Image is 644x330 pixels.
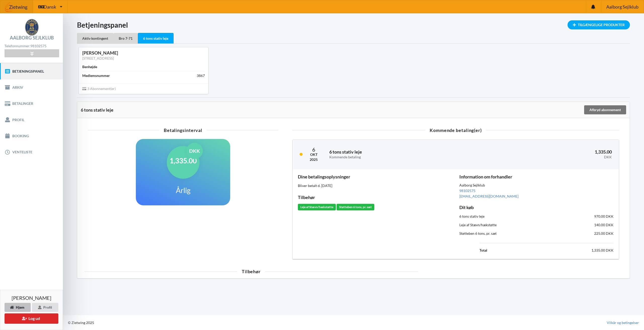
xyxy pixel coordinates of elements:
h1: 1,335.00 [170,156,197,165]
div: Støtteben 6 tons, pr. sæt [456,227,537,240]
strong: 98102575 [30,44,47,48]
h3: 6 tons stativ leje [329,149,475,159]
div: Benhøjde [82,64,97,69]
img: logo [25,19,38,35]
div: Leje af Stævn/hækstøtte [298,204,336,210]
div: Bro 7-71 [113,33,138,43]
div: Leje af Stævn/hækstøtte [456,219,537,231]
span: Dansk [44,5,56,9]
div: Tilbehør [84,269,418,274]
div: Hjem [5,303,31,312]
div: Medlemsnummer [82,73,110,78]
a: [STREET_ADDRESS] [82,56,114,60]
h3: 1,335.00 [482,149,612,159]
div: 225.00 DKK [536,227,617,240]
div: Betalingsinterval [88,128,278,132]
div: DKK [186,143,203,159]
div: Telefonnummer: [5,43,59,50]
a: [EMAIL_ADDRESS][DOMAIN_NAME] [459,194,518,198]
div: 6 tons stativ leje [138,33,174,44]
h1: Årlig [176,186,190,195]
div: Tilbehør [298,195,452,200]
div: Kommende betaling [329,155,475,159]
div: Tilgængelige Produkter [568,20,630,29]
div: Aalborg Sejlklub [10,35,54,40]
td: 1,335.00 DKK [519,247,614,254]
h1: Betjeningspanel [77,20,630,29]
div: 140.00 DKK [536,219,617,231]
h3: Information om forhandler [459,174,614,180]
div: Kommende betaling(er) [292,128,619,132]
div: 970.00 DKK [536,210,617,222]
div: Aktiv kontingent [77,33,113,43]
div: [PERSON_NAME] [82,50,205,56]
div: Bliver betalt d. [DATE] [298,183,452,188]
a: 98102575 [459,188,475,193]
div: 6 tons stativ leje [81,107,583,112]
div: 6 tons stativ leje [456,210,537,222]
b: Total [479,248,487,252]
div: Profil [32,303,58,312]
div: 6 [310,147,318,152]
div: 3867 [197,73,205,78]
div: Okt [310,152,318,157]
button: Log ud [5,313,58,324]
div: 2025 [310,157,318,162]
div: Afbryd abonnement [584,105,626,114]
span: Aalborg Sejlklub [606,5,638,9]
span: [PERSON_NAME] [12,295,51,300]
a: Vilkår og betingelser [607,320,639,325]
span: 3 Abonnement(er) [82,86,116,91]
div: Aalborg Sejlklub [459,183,614,188]
div: Støtteben 6 tons, pr. sæt [337,204,374,210]
h3: Dit køb [459,205,614,210]
h3: Dine betalingsoplysninger [298,174,452,180]
div: DKK [482,155,612,159]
